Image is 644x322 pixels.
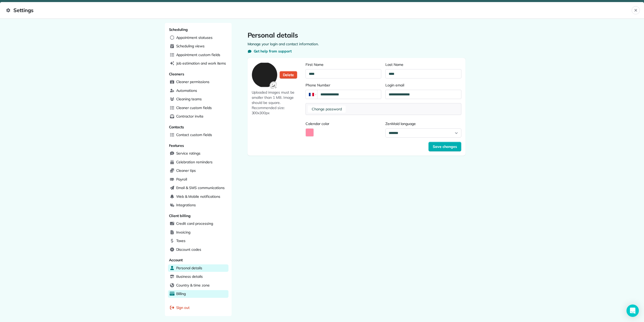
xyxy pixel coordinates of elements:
[176,194,220,199] span: Web & Mobile notifications
[433,144,457,149] span: Save changes
[176,159,213,165] span: Celebration reminders
[176,283,210,288] span: Country & time zone
[176,105,212,110] span: Cleaner custom fields
[169,27,188,32] span: Scheduling
[169,143,184,148] span: Features
[168,78,228,86] a: Cleaner permissions
[168,51,228,59] a: Appointment custom fields
[248,49,292,54] button: Get help from support
[168,60,228,67] a: Job estimation and work items
[176,305,190,310] span: Sign out
[176,96,202,102] span: Cleaning teams
[168,201,228,209] a: Integrations
[254,49,292,54] span: Get help from support
[176,114,204,119] span: Contractor invite
[632,6,640,14] button: Close
[169,125,184,129] span: Contacts
[176,265,202,271] span: Personal details
[168,304,228,312] a: Sign out
[168,150,228,157] a: Service ratings
[168,290,228,298] a: Billing
[428,142,461,151] button: Save changes
[176,61,226,66] span: Job estimation and work items
[306,62,381,67] label: First Name
[168,184,228,192] a: Email & SMS communications
[6,6,632,14] span: Settings
[168,264,228,272] a: Personal details
[308,105,346,113] button: Change password
[248,41,465,47] p: Manage your login and contact information.
[168,131,228,139] a: Contact custom fields
[168,104,228,112] a: Cleaner custom fields
[252,63,277,87] img: Avatar preview
[168,113,228,120] a: Contractor invite
[168,246,228,254] a: Discount codes
[176,238,186,243] span: Taxes
[176,43,205,49] span: Scheduling views
[252,90,304,115] span: Uploaded images must be smaller than 1 MB. Image should be square. Recommended size: 300x300px
[385,83,461,88] label: Login email
[168,176,228,183] a: Payroll
[168,158,228,166] a: Celebration reminders
[176,221,213,226] span: Credit card processing
[385,121,461,126] label: ZenMaid language
[176,168,196,173] span: Cleaner tips
[169,72,184,76] span: Cleaners
[626,305,639,317] div: Open Intercom Messenger
[168,42,228,50] a: Scheduling views
[168,237,228,245] a: Taxes
[176,230,191,235] span: Invoicing
[248,31,465,39] h1: Personal details
[176,132,212,137] span: Contact custom fields
[168,95,228,103] a: Cleaning teams
[169,213,191,218] span: Client billing
[168,229,228,236] a: Invoicing
[169,258,183,262] span: Account
[176,79,209,84] span: Cleaner permissions
[168,273,228,281] a: Business details
[176,52,220,57] span: Appointment custom fields
[168,220,228,228] a: Credit card processing
[168,87,228,95] a: Automations
[306,121,381,126] label: Calendar color
[306,83,381,88] label: Phone Number
[176,185,225,190] span: Email & SMS communications
[176,88,197,93] span: Automations
[168,34,228,42] a: Appointment statuses
[385,62,461,67] label: Last Name
[168,167,228,175] a: Cleaner tips
[168,193,228,201] a: Web & Mobile notifications
[270,82,278,90] img: Avatar input
[176,247,201,252] span: Discount codes
[168,282,228,289] a: Country & time zone
[176,35,213,40] span: Appointment statuses
[176,177,187,182] span: Payroll
[306,128,314,137] button: Activate Color Picker
[176,151,200,156] span: Service ratings
[176,274,203,279] span: Business details
[279,71,298,79] button: Delete
[176,202,196,208] span: Integrations
[283,72,294,77] span: Delete
[176,291,186,296] span: Billing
